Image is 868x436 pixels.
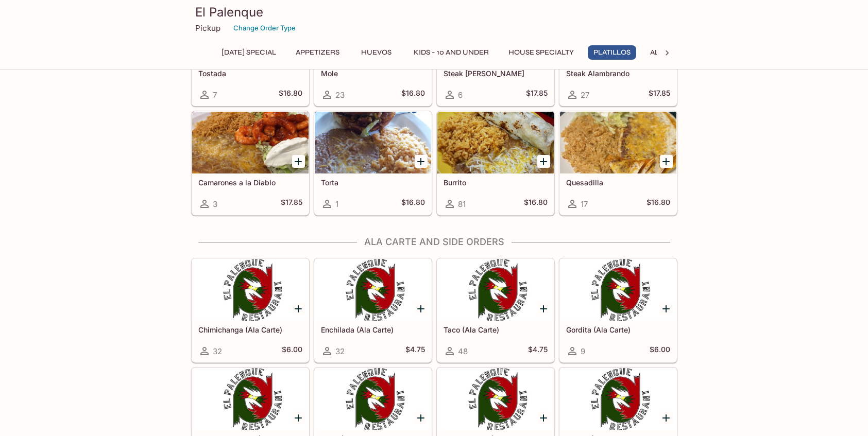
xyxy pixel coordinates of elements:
span: 32 [335,346,345,356]
span: 32 [213,346,222,356]
div: Burrito (Ala Carte) [560,368,676,430]
button: Change Order Type [229,20,300,36]
h5: Mole [321,69,425,78]
span: 48 [458,346,468,356]
h5: Steak Alambrando [566,69,670,78]
h5: $16.80 [646,198,670,210]
div: Flautas 3 Pieces (Ala Carte) [192,368,309,430]
button: Add Camarones a la Diablo [292,155,305,168]
div: Burrito [437,112,554,173]
span: 1 [335,199,338,209]
span: 27 [581,90,589,100]
span: 81 [458,199,466,209]
button: House Specialty [503,45,580,60]
a: Enchilada (Ala Carte)32$4.75 [314,258,432,362]
button: Ala Carte and Side Orders [644,45,761,60]
button: Add Sope (Ala Carte) [415,411,428,424]
button: Add Chimichanga (Ala Carte) [292,302,305,315]
button: Add Torta [415,155,428,168]
h5: $16.80 [401,198,425,210]
h5: Torta [321,178,425,187]
h3: El Palenque [195,4,673,20]
span: 23 [335,90,345,100]
button: Add Quesadilla [660,155,673,168]
button: Add Gordita (Ala Carte) [660,302,673,315]
button: Kids - 10 and Under [408,45,495,60]
h5: $4.75 [405,345,425,357]
h5: $16.80 [279,89,302,101]
h5: $6.00 [282,345,302,357]
button: Huevos [353,45,400,60]
div: Chimichanga (Ala Carte) [192,259,309,321]
p: Pickup [195,23,220,33]
h5: $17.85 [526,89,548,101]
div: Chile Relleno (Ala Carte) [437,368,554,430]
div: Enchilada (Ala Carte) [315,259,431,321]
div: Camarones a la Diablo [192,112,309,173]
a: Quesadilla17$16.80 [559,111,677,215]
h5: Gordita (Ala Carte) [566,325,670,334]
a: Camarones a la Diablo3$17.85 [192,111,309,215]
a: Torta1$16.80 [314,111,432,215]
h5: $17.85 [649,89,670,101]
button: Add Enchilada (Ala Carte) [415,302,428,315]
a: Chimichanga (Ala Carte)32$6.00 [192,258,309,362]
h5: Burrito [444,178,548,187]
h5: Enchilada (Ala Carte) [321,325,425,334]
h5: Camarones a la Diablo [198,178,302,187]
span: 6 [458,90,463,100]
div: Sope (Ala Carte) [315,368,431,430]
button: Add Taco (Ala Carte) [537,302,550,315]
h5: Quesadilla [566,178,670,187]
div: Gordita (Ala Carte) [560,259,676,321]
div: Torta [315,112,431,173]
a: Gordita (Ala Carte)9$6.00 [559,258,677,362]
h5: Taco (Ala Carte) [444,325,548,334]
button: Add Burrito [537,155,550,168]
span: 9 [581,346,585,356]
h5: $16.80 [401,89,425,101]
span: 17 [581,199,588,209]
button: [DATE] Special [216,45,282,60]
button: Add Burrito (Ala Carte) [660,411,673,424]
h5: Tostada [198,69,302,78]
h4: Ala Carte and Side Orders [191,236,677,248]
h5: $16.80 [524,198,548,210]
span: 7 [213,90,217,100]
h5: Chimichanga (Ala Carte) [198,325,302,334]
h5: Steak [PERSON_NAME] [444,69,548,78]
a: Taco (Ala Carte)48$4.75 [437,258,554,362]
h5: $6.00 [650,345,670,357]
h5: $4.75 [528,345,548,357]
div: Taco (Ala Carte) [437,259,554,321]
div: Quesadilla [560,112,676,173]
a: Burrito81$16.80 [437,111,554,215]
button: Add Chile Relleno (Ala Carte) [537,411,550,424]
span: 3 [213,199,217,209]
h5: $17.85 [281,198,302,210]
button: Appetizers [290,45,345,60]
button: Platillos [588,45,636,60]
button: Add Flautas 3 Pieces (Ala Carte) [292,411,305,424]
